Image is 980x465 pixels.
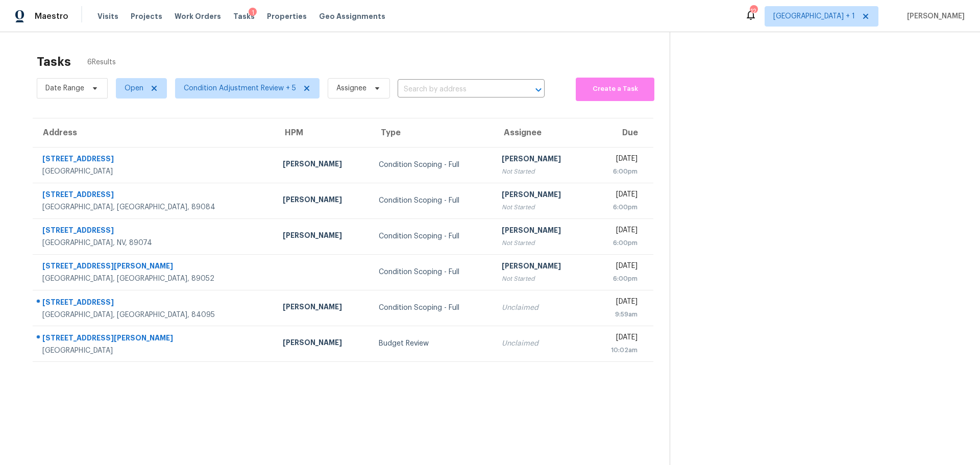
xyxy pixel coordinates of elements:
div: Condition Scoping - Full [379,160,485,170]
th: Type [371,118,494,147]
div: [STREET_ADDRESS] [42,154,266,166]
div: Condition Scoping - Full [379,231,485,241]
div: 9:59am [597,309,638,320]
div: [DATE] [597,332,638,345]
th: HPM [275,118,371,147]
div: Not Started [502,202,581,212]
div: [STREET_ADDRESS] [42,189,266,202]
div: 6:00pm [597,238,638,248]
div: Condition Scoping - Full [379,303,485,313]
div: [PERSON_NAME] [283,302,362,314]
div: [DATE] [597,154,638,166]
span: Visits [97,11,118,21]
div: [PERSON_NAME] [502,154,581,166]
div: [GEOGRAPHIC_DATA] [42,346,266,356]
div: [DATE] [597,225,638,238]
div: Not Started [502,166,581,177]
div: [DATE] [597,297,638,309]
span: Open [125,83,143,93]
div: Unclaimed [502,338,581,349]
div: 10:02am [597,345,638,355]
span: Tasks [233,13,255,20]
div: [GEOGRAPHIC_DATA], [GEOGRAPHIC_DATA], 89084 [42,202,266,212]
div: Unclaimed [502,303,581,313]
div: [STREET_ADDRESS] [42,297,266,310]
div: [PERSON_NAME] [502,261,581,274]
div: Condition Scoping - Full [379,267,485,277]
span: Condition Adjustment Review + 5 [184,83,296,93]
div: [STREET_ADDRESS][PERSON_NAME] [42,333,266,346]
span: [PERSON_NAME] [903,11,965,21]
input: Search by address [398,82,516,97]
div: [PERSON_NAME] [283,230,362,243]
div: [PERSON_NAME] [283,194,362,207]
div: [DATE] [597,189,638,202]
div: 6:00pm [597,202,638,212]
div: [STREET_ADDRESS] [42,225,266,238]
h2: Tasks [37,57,71,67]
div: 6:00pm [597,274,638,284]
div: Condition Scoping - Full [379,195,485,206]
span: Date Range [45,83,84,93]
span: Projects [131,11,162,21]
div: [PERSON_NAME] [283,159,362,172]
div: [STREET_ADDRESS][PERSON_NAME] [42,261,266,274]
div: [GEOGRAPHIC_DATA], NV, 89074 [42,238,266,248]
button: Open [531,83,546,97]
div: [GEOGRAPHIC_DATA], [GEOGRAPHIC_DATA], 89052 [42,274,266,284]
span: Work Orders [175,11,221,21]
span: 6 Results [87,57,116,67]
span: [GEOGRAPHIC_DATA] + 1 [773,11,855,21]
th: Assignee [494,118,590,147]
div: Not Started [502,238,581,248]
div: [GEOGRAPHIC_DATA] [42,166,266,177]
div: [PERSON_NAME] [502,225,581,238]
span: Assignee [336,83,366,93]
div: 12 [750,6,757,16]
th: Due [589,118,653,147]
span: Properties [267,11,307,21]
div: Not Started [502,274,581,284]
div: [DATE] [597,261,638,274]
div: [GEOGRAPHIC_DATA], [GEOGRAPHIC_DATA], 84095 [42,310,266,320]
div: Budget Review [379,338,485,349]
div: 1 [249,8,257,18]
button: Create a Task [576,78,654,101]
span: Maestro [35,11,68,21]
div: [PERSON_NAME] [502,189,581,202]
span: Geo Assignments [319,11,385,21]
div: [PERSON_NAME] [283,337,362,350]
div: 6:00pm [597,166,638,177]
span: Create a Task [581,83,649,95]
th: Address [33,118,275,147]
